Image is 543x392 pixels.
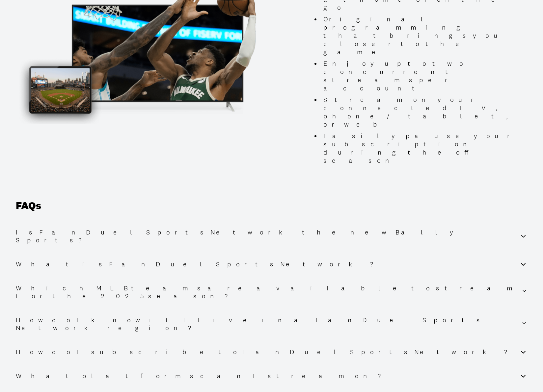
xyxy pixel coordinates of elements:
[321,132,526,165] li: Easily pause your subscription during the off season
[16,200,527,220] h1: FAQs
[16,260,385,268] h2: What is FanDuel Sports Network?
[16,348,519,356] h2: How do I subscribe to FanDuel Sports Network?
[16,316,521,332] h2: How do I know if I live in a FanDuel Sports Network region?
[321,15,526,56] li: Original programming that brings you closer to the game
[16,284,522,300] h2: Which MLB teams are available to stream for the 2025 season?
[321,96,526,129] li: Stream on your connected TV, phone/tablet, or web
[16,228,520,244] h2: Is FanDuel Sports Network the new Bally Sports?
[321,60,526,92] li: Enjoy up to two concurrent streams per account
[16,372,393,380] h2: What platforms can I stream on?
